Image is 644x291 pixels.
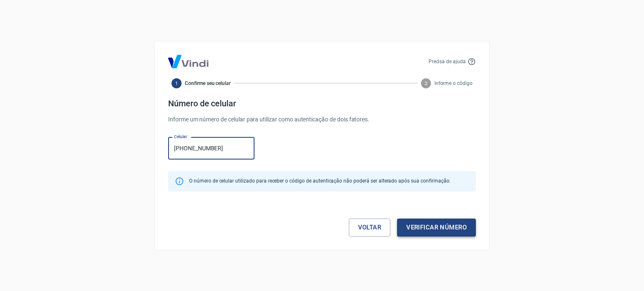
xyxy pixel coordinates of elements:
div: O número de celular utilizado para receber o código de autenticação não poderá ser alterado após ... [189,174,450,189]
button: Verificar número [397,219,476,236]
p: Informe um número de celular para utilizar como autenticação de dois fatores. [168,115,476,124]
text: 1 [175,80,178,86]
h4: Número de celular [168,98,476,108]
img: Logo Vind [168,55,208,68]
p: Precisa de ajuda [428,58,466,65]
a: Voltar [349,219,391,236]
text: 2 [425,80,427,86]
span: Informe o código [434,80,473,87]
label: Celular [174,134,187,140]
span: Confirme seu celular [185,80,231,87]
